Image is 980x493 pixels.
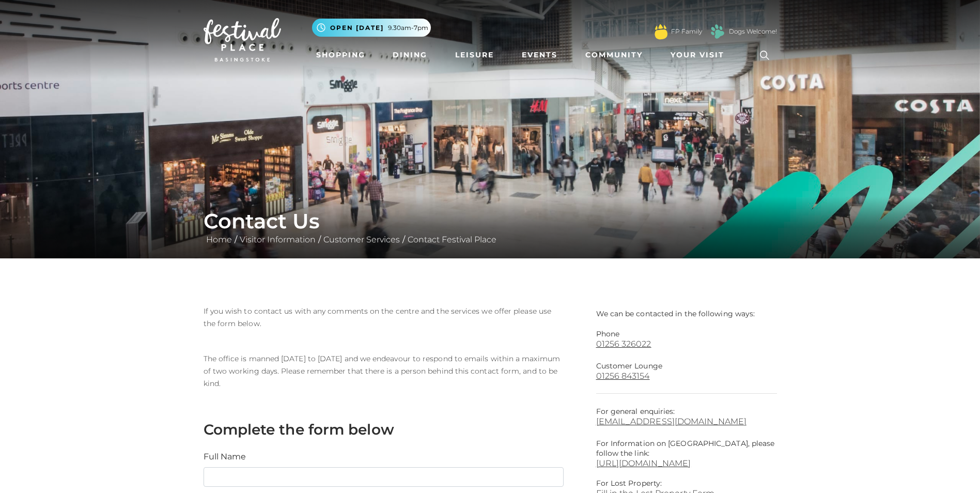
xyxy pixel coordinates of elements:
p: For Information on [GEOGRAPHIC_DATA], please follow the link: [596,439,777,458]
h1: Contact Us [204,209,777,234]
span: Open [DATE] [330,23,384,33]
a: Community [581,45,647,65]
div: / / / [196,209,785,246]
a: Dining [388,45,431,65]
a: Customer Services [321,235,402,244]
a: Leisure [451,45,498,65]
span: Your Visit [671,50,724,60]
p: For Lost Property: [596,479,777,488]
a: Dogs Welcome! [729,27,777,36]
span: 9.30am-7pm [388,23,428,33]
a: Events [518,45,562,65]
h3: Complete the form below [204,421,564,438]
p: The office is manned [DATE] to [DATE] and we endeavour to respond to emails within a maximum of t... [204,352,564,390]
p: Customer Lounge [596,361,777,371]
p: For general enquiries: [596,407,777,426]
img: Festival Place Logo [204,18,281,61]
a: [EMAIL_ADDRESS][DOMAIN_NAME] [596,417,777,426]
p: Phone [596,329,777,339]
label: Full Name [204,451,246,463]
a: Contact Festival Place [405,235,499,244]
a: [URL][DOMAIN_NAME] [596,458,691,468]
a: Visitor Information [237,235,318,244]
a: Home [204,235,235,244]
button: Open [DATE] 9.30am-7pm [312,19,431,37]
a: Shopping [312,45,369,65]
a: FP Family [671,27,702,36]
p: If you wish to contact us with any comments on the centre and the services we offer please use th... [204,305,564,330]
a: 01256 326022 [596,339,777,349]
a: 01256 843154 [596,371,777,381]
p: We can be contacted in the following ways: [596,305,777,319]
a: Your Visit [666,45,734,65]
